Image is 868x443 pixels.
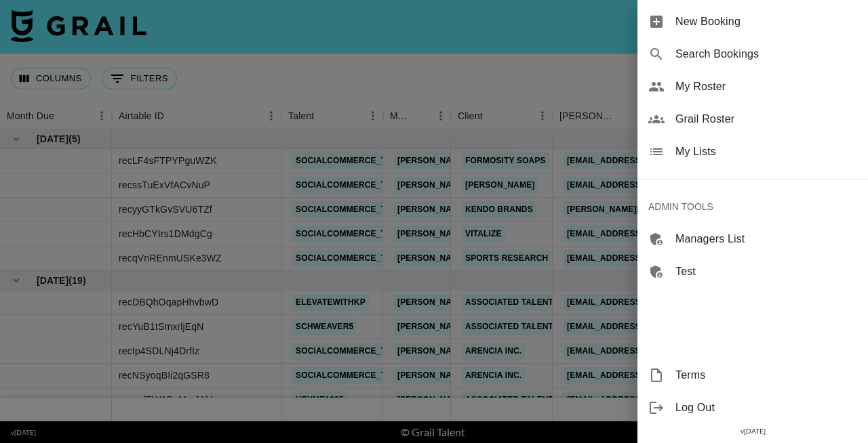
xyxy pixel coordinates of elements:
[675,231,857,247] span: Managers List
[675,79,857,95] span: My Roster
[637,38,868,70] div: Search Bookings
[637,424,868,438] div: v [DATE]
[675,111,857,127] span: Grail Roster
[637,190,868,223] div: ADMIN TOOLS
[675,144,857,160] span: My Lists
[637,5,868,38] div: New Booking
[637,255,868,288] div: Test
[637,103,868,135] div: Grail Roster
[637,135,868,168] div: My Lists
[637,359,868,392] div: Terms
[675,367,857,383] span: Terms
[675,263,857,280] span: Test
[675,14,857,30] span: New Booking
[675,400,857,416] span: Log Out
[637,70,868,103] div: My Roster
[637,223,868,255] div: Managers List
[637,392,868,424] div: Log Out
[675,46,857,62] span: Search Bookings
